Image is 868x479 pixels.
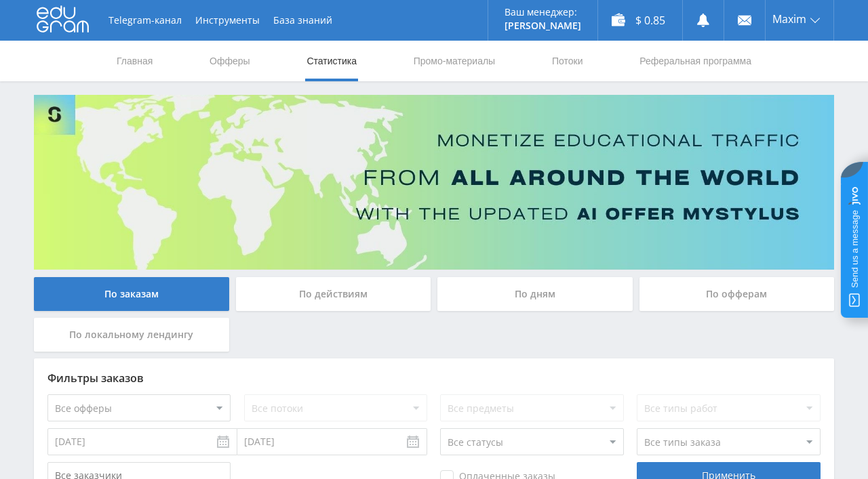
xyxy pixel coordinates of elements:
[47,372,821,384] div: Фильтры заказов
[305,41,358,81] a: Статистика
[115,41,154,81] a: Главная
[638,41,753,81] a: Реферальная программа
[412,41,496,81] a: Промо-материалы
[772,14,806,24] span: Maxim
[505,20,581,31] p: [PERSON_NAME]
[236,277,431,311] div: По действиям
[34,277,229,311] div: По заказам
[34,318,229,352] div: По локальному лендингу
[505,7,581,18] p: Ваш менеджер:
[208,41,252,81] a: Офферы
[34,95,834,270] img: Banner
[639,277,835,311] div: По офферам
[437,277,633,311] div: По дням
[551,41,585,81] a: Потоки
